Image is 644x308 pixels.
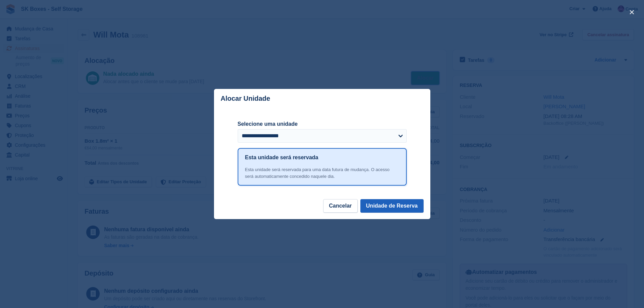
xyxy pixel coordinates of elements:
[323,199,358,213] button: Cancelar
[221,95,270,102] p: Alocar Unidade
[245,153,318,162] h1: Esta unidade será reservada
[360,199,424,213] button: Unidade de Reserva
[238,120,407,128] label: Selecione uma unidade
[626,7,637,18] button: close
[245,166,399,180] div: Esta unidade será reservada para uma data futura de mudança. O acesso será automaticamente conced...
